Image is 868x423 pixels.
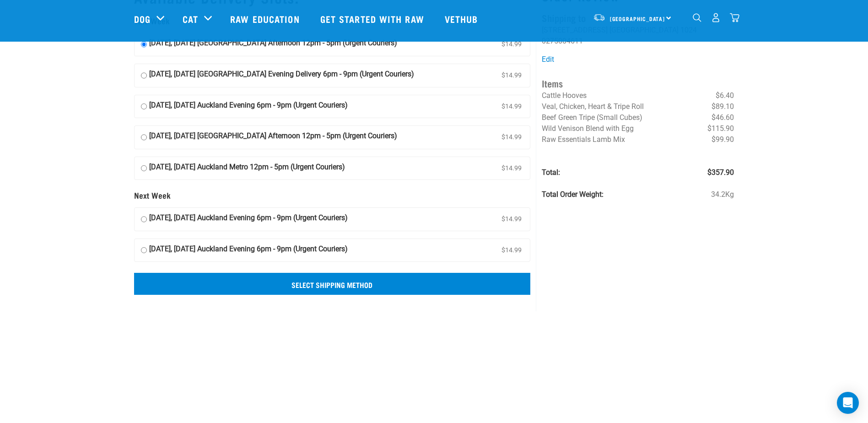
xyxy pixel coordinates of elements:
span: $115.90 [707,123,734,134]
span: Cattle Hooves [542,91,587,100]
input: [DATE], [DATE] Auckland Evening 6pm - 9pm (Urgent Couriers) $14.99 [141,212,147,226]
strong: [DATE], [DATE] [GEOGRAPHIC_DATA] Afternoon 12pm - 5pm (Urgent Couriers) [149,130,397,144]
li: 0275004611 [542,37,583,45]
strong: Total Order Weight: [542,190,604,199]
strong: [DATE], [DATE] Auckland Evening 6pm - 9pm (Urgent Couriers) [149,100,348,114]
span: $99.90 [712,134,734,145]
a: Edit [542,55,554,64]
span: Raw Essentials Lamb Mix [542,135,625,144]
strong: [DATE], [DATE] [GEOGRAPHIC_DATA] Afternoon 12pm - 5pm (Urgent Couriers) [149,38,397,51]
span: $14.99 [500,130,523,144]
span: Veal, Chicken, Heart & Tripe Roll [542,102,644,111]
img: van-moving.png [593,13,605,22]
span: $46.60 [712,112,734,123]
span: $14.99 [500,100,523,114]
strong: [DATE], [DATE] Auckland Evening 6pm - 9pm (Urgent Couriers) [149,244,348,257]
input: [DATE], [DATE] [GEOGRAPHIC_DATA] Afternoon 12pm - 5pm (Urgent Couriers) $14.99 [141,38,147,51]
strong: [DATE], [DATE] Auckland Evening 6pm - 9pm (Urgent Couriers) [149,212,348,226]
span: $6.40 [716,90,734,101]
strong: [DATE], [DATE] [GEOGRAPHIC_DATA] Evening Delivery 6pm - 9pm (Urgent Couriers) [149,69,414,82]
input: [DATE], [DATE] [GEOGRAPHIC_DATA] Evening Delivery 6pm - 9pm (Urgent Couriers) $14.99 [141,69,147,82]
span: $14.99 [500,244,523,257]
span: [GEOGRAPHIC_DATA] [610,17,665,20]
a: Vethub [436,0,490,37]
input: [DATE], [DATE] Auckland Metro 12pm - 5pm (Urgent Couriers) $14.99 [141,162,147,175]
div: Open Intercom Messenger [837,392,859,414]
img: home-icon-1@2x.png [693,13,701,22]
input: [DATE], [DATE] [GEOGRAPHIC_DATA] Afternoon 12pm - 5pm (Urgent Couriers) $14.99 [141,130,147,144]
input: Select Shipping Method [134,273,531,295]
span: $14.99 [500,38,523,51]
span: Wild Venison Blend with Egg [542,124,634,133]
input: [DATE], [DATE] Auckland Evening 6pm - 9pm (Urgent Couriers) $14.99 [141,244,147,257]
span: $14.99 [500,212,523,226]
span: 34.2Kg [711,189,734,200]
a: Get started with Raw [311,0,436,37]
img: user.png [711,13,721,22]
span: Beef Green Tripe (Small Cubes) [542,113,642,122]
h4: Items [542,76,734,90]
strong: [DATE], [DATE] Auckland Metro 12pm - 5pm (Urgent Couriers) [149,162,345,175]
a: Dog [134,12,151,26]
span: $357.90 [707,167,734,178]
strong: Total: [542,168,560,177]
span: $14.99 [500,69,523,82]
span: $89.10 [712,101,734,112]
a: Raw Education [221,0,311,37]
a: Cat [183,12,198,26]
h5: Next Week [134,191,531,200]
span: $14.99 [500,162,523,175]
input: [DATE], [DATE] Auckland Evening 6pm - 9pm (Urgent Couriers) $14.99 [141,100,147,114]
img: home-icon@2x.png [730,13,739,22]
